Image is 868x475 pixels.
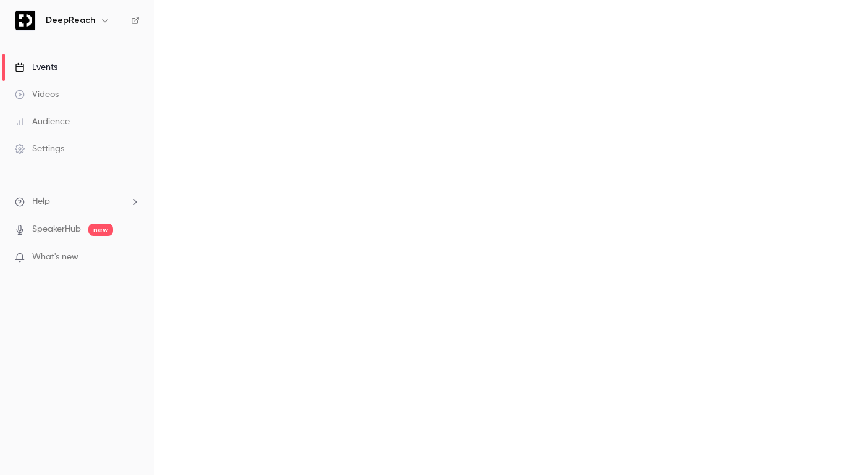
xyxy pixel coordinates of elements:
[15,116,70,128] div: Audience
[32,223,81,236] a: SpeakerHub
[32,251,78,264] span: What's new
[32,195,50,208] span: Help
[15,195,140,208] li: help-dropdown-opener
[15,143,64,155] div: Settings
[15,88,59,101] div: Videos
[46,14,95,27] h6: DeepReach
[15,61,57,74] div: Events
[15,11,35,30] img: DeepReach
[88,224,113,236] span: new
